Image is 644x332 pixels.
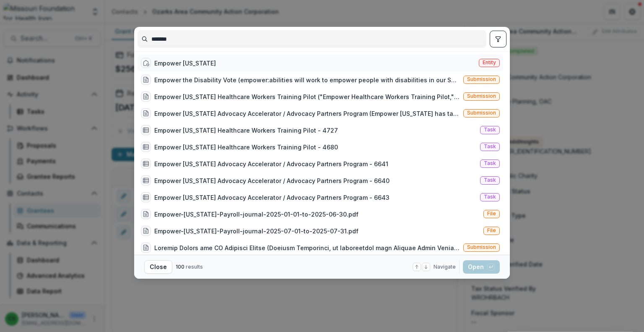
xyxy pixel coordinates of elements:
span: Task [484,127,496,133]
span: 100 [176,264,184,270]
div: Empower [US_STATE] [154,59,216,68]
div: Empower [US_STATE] Advocacy Accelerator / Advocacy Partners Program (Empower [US_STATE] has taken... [154,109,460,118]
button: toggle filters [490,31,506,47]
div: Loremip Dolors ame CO Adipisci Elitse (Doeiusm Temporinci, ut laboreetdol magn Aliquae Admin Veni... [154,243,460,252]
div: Empower [US_STATE] Healthcare Workers Training Pilot ("Empower Healthcare Workers Training Pilot,... [154,92,460,101]
div: Empower [US_STATE] Advocacy Accelerator / Advocacy Partners Program - 6641 [154,159,388,168]
span: Submission [467,76,496,82]
span: Entity [483,60,496,65]
div: Empower [US_STATE] Healthcare Workers Training Pilot - 4680 [154,143,338,152]
span: Task [484,194,496,200]
span: Task [484,160,496,166]
div: Empower [US_STATE] Advocacy Accelerator / Advocacy Partners Program - 6640 [154,176,390,185]
div: Empower-[US_STATE]-Payroll-journal-2025-07-01-to-2025-07-31.pdf [154,227,358,235]
span: Task [484,177,496,183]
button: Close [144,260,172,274]
div: Empower [US_STATE] Healthcare Workers Training Pilot - 4727 [154,126,338,135]
span: Task [484,144,496,149]
span: Submission [467,110,496,116]
div: Empower the Disability Vote (empower:abilities will work to empower people with disabilities in o... [154,76,460,84]
div: Empower [US_STATE] Advocacy Accelerator / Advocacy Partners Program - 6643 [154,193,390,202]
button: Open [463,260,500,274]
span: results [186,264,203,270]
div: Empower-[US_STATE]-Payroll-journal-2025-01-01-to-2025-06-30.pdf [154,210,358,219]
span: Submission [467,93,496,99]
span: File [487,227,496,233]
span: Navigate [434,263,456,271]
span: Submission [467,244,496,250]
span: File [487,211,496,217]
